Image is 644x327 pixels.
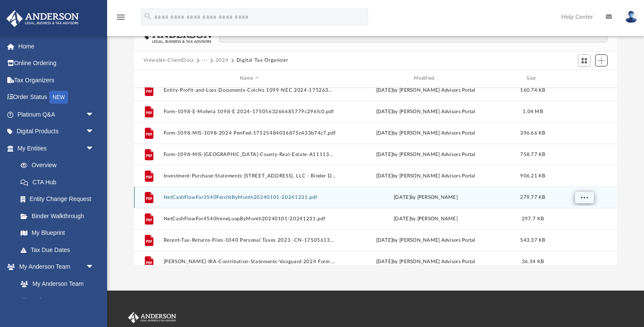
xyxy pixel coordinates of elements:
a: Anderson System [12,292,103,309]
button: ··· [202,57,207,64]
div: grid [134,87,617,265]
button: Form-1098-E-Mohela 1098-E 2024-1750563266685779c296fc0.pdf [163,109,335,114]
span: 396.66 KB [520,130,545,135]
button: Form-1098-MIS-1098-2024 PenFed-17525484036875c433b74c7.pdf [163,130,335,136]
div: by [PERSON_NAME] [339,193,512,201]
span: 1.04 MB [523,109,543,114]
span: 36.54 KB [522,259,544,264]
div: id [138,75,159,82]
div: by [PERSON_NAME] [339,215,512,222]
a: Digital Productsarrow_drop_down [6,123,107,140]
button: Recent-Tax-Returns-Files-1040 Personal Taxes 2023 -CN-1750561379685772635c96d.pdf [163,237,335,243]
span: 160.74 KB [520,87,545,92]
div: [DATE] by [PERSON_NAME] Advisors Portal [339,86,512,94]
span: arrow_drop_down [86,106,103,123]
span: arrow_drop_down [86,140,103,157]
button: Form-1098-MIS-[GEOGRAPHIC_DATA]-County-Real-Estate-A1111330000-2024-Annual-bill-17525488176875c5d... [163,152,335,157]
div: NEW [49,91,68,104]
span: 906.21 KB [520,173,545,178]
span: 543.37 KB [520,237,545,242]
div: [DATE] by [PERSON_NAME] Advisors Portal [339,108,512,115]
a: Binder Walkthrough [12,207,107,225]
a: Tax Due Dates [12,241,107,258]
button: 2024 [216,57,229,64]
a: Overview [12,157,107,174]
img: Anderson Advisors Platinum Portal [126,312,178,323]
button: Digital Tax Organizer [237,57,288,64]
span: arrow_drop_down [86,258,103,276]
div: Name [163,75,335,82]
a: Tax Organizers [6,72,107,89]
span: [DATE] [394,216,410,221]
button: [PERSON_NAME]-IRA-Contribution-Statements-Vanguard 2024 Form 5498-17526385416877244d3268e.pdf [163,259,335,264]
a: My Entitiesarrow_drop_down [6,140,107,157]
a: My Blueprint [12,225,103,242]
img: Anderson Advisors Platinum Portal [4,10,81,27]
span: 758.77 KB [520,152,545,156]
a: Platinum Q&Aarrow_drop_down [6,106,107,123]
span: [DATE] [394,195,410,199]
button: NetCashFlowFor3540FernStByMonth20240101-20241231.pdf [163,195,335,200]
a: My Anderson Teamarrow_drop_down [6,258,103,276]
span: 297.7 KB [522,216,544,221]
span: 279.77 KB [520,195,545,199]
button: Entity-Profit-and-Loss-Documents-Colchis 1099-NEC 2024-1752639167687726bf4563b.pdf [163,87,335,93]
a: Online Ordering [6,55,107,72]
a: Entity Change Request [12,191,107,208]
div: Modified [339,75,512,82]
div: id [554,75,614,82]
a: menu [116,16,126,22]
button: More options [574,191,594,204]
div: [DATE] by [PERSON_NAME] Advisors Portal [339,258,512,265]
i: menu [116,12,126,22]
img: User Pic [625,11,638,23]
a: Order StatusNEW [6,89,107,106]
div: Size [515,75,550,82]
button: Add [595,54,608,66]
button: Switch to Grid View [578,54,591,66]
div: [DATE] by [PERSON_NAME] Advisors Portal [339,129,512,137]
button: Investment-Purchase-Statements-[STREET_ADDRESS], LLC - Binder Documents-17525489426875c64e424d9.pdf [163,173,335,179]
span: arrow_drop_down [86,123,103,141]
a: Home [6,38,107,55]
a: My Anderson Team [12,275,99,292]
i: search [143,12,153,21]
div: [DATE] by [PERSON_NAME] Advisors Portal [339,172,512,180]
div: [DATE] by [PERSON_NAME] Advisors Portal [339,150,512,158]
button: NetCashFlowFor4540IreneLoopByMonth20240101-20241231.pdf [163,216,335,222]
div: [DATE] by [PERSON_NAME] Advisors Portal [339,236,512,244]
button: Viewable-ClientDocs [144,57,194,64]
a: CTA Hub [12,174,107,191]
